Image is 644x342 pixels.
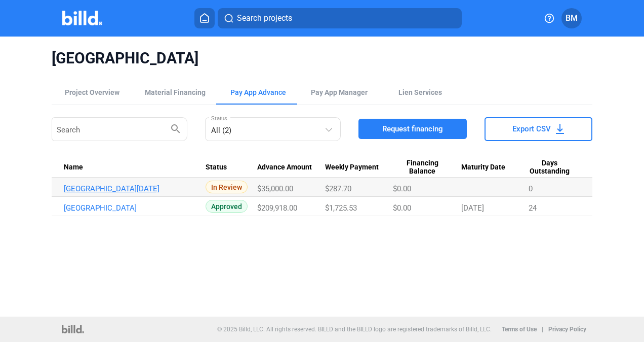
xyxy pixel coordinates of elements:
[64,163,83,172] span: Name
[461,163,529,172] div: Maturity Date
[529,184,533,193] span: 0
[145,87,206,97] div: Material Financing
[206,200,248,213] span: Approved
[325,184,351,193] span: $287.70
[257,203,297,213] span: $209,918.00
[382,124,443,134] span: Request financing
[230,87,286,97] div: Pay App Advance
[206,163,257,172] div: Status
[461,163,505,172] span: Maturity Date
[529,159,581,176] div: Days Outstanding
[566,12,578,24] span: BM
[398,87,442,97] div: Lien Services
[393,184,411,193] span: $0.00
[257,163,312,172] span: Advance Amount
[358,119,467,139] button: Request financing
[64,184,206,193] a: [GEOGRAPHIC_DATA][DATE]
[62,325,84,333] img: logo
[512,124,551,134] span: Export CSV
[257,163,325,172] div: Advance Amount
[529,203,537,213] span: 24
[64,163,206,172] div: Name
[65,87,119,97] div: Project Overview
[217,326,492,333] p: © 2025 Billd, LLC. All rights reserved. BILLD and the BILLD logo are registered trademarks of Bil...
[393,203,411,213] span: $0.00
[325,163,379,172] span: Weekly Payment
[62,11,102,25] img: Billd Company Logo
[393,159,461,176] div: Financing Balance
[206,163,227,172] span: Status
[485,117,593,141] button: Export CSV
[325,163,393,172] div: Weekly Payment
[461,203,484,213] span: [DATE]
[237,12,292,24] span: Search projects
[548,326,586,333] b: Privacy Policy
[257,184,293,193] span: $35,000.00
[211,126,231,135] mat-select-trigger: All (2)
[52,49,593,68] span: [GEOGRAPHIC_DATA]
[393,159,452,176] span: Financing Balance
[218,8,462,28] button: Search projects
[64,203,206,213] a: [GEOGRAPHIC_DATA]
[561,8,582,28] button: BM
[206,181,248,193] span: In Review
[325,203,357,213] span: $1,725.53
[502,326,537,333] b: Terms of Use
[529,159,572,176] span: Days Outstanding
[170,122,182,134] mat-icon: search
[542,326,543,333] p: |
[311,87,368,97] span: Pay App Manager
